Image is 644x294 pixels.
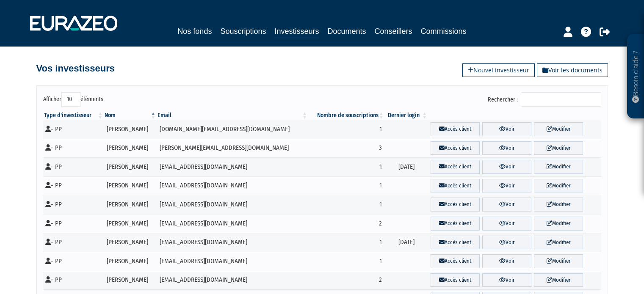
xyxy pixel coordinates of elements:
td: - PP [43,176,104,195]
a: Accès client [431,122,480,136]
a: Modifier [534,273,583,287]
a: Voir [482,254,531,268]
h4: Vos investisseurs [36,63,115,74]
a: Accès client [431,198,480,212]
a: Modifier [534,198,583,212]
a: Accès client [431,273,480,287]
a: Voir [482,273,531,287]
td: - PP [43,195,104,214]
a: Accès client [431,217,480,231]
a: Voir [482,122,531,136]
th: Dernier login : activer pour trier la colonne par ordre croissant [385,111,428,120]
a: Modifier [534,141,583,155]
img: 1732889491-logotype_eurazeo_blanc_rvb.png [30,16,117,31]
th: Email : activer pour trier la colonne par ordre croissant [157,111,308,120]
td: [EMAIL_ADDRESS][DOMAIN_NAME] [157,176,308,195]
th: Nombre de souscriptions : activer pour trier la colonne par ordre croissant [308,111,385,120]
td: [EMAIL_ADDRESS][DOMAIN_NAME] [157,233,308,252]
td: 1 [308,176,385,195]
label: Afficher éléments [43,92,103,107]
a: Documents [328,25,366,37]
a: Modifier [534,160,583,174]
td: [PERSON_NAME] [104,252,157,271]
td: - PP [43,120,104,139]
td: 1 [308,120,385,139]
td: [DATE] [385,157,428,176]
td: [PERSON_NAME] [104,214,157,233]
a: Nos fonds [177,25,212,37]
td: [PERSON_NAME] [104,195,157,214]
a: Investisseurs [274,25,319,38]
td: 1 [308,233,385,252]
td: 2 [308,214,385,233]
a: Accès client [431,236,480,250]
td: - PP [43,271,104,290]
a: Voir les documents [537,63,608,77]
a: Modifier [534,236,583,250]
td: [EMAIL_ADDRESS][DOMAIN_NAME] [157,271,308,290]
a: Modifier [534,179,583,193]
a: Modifier [534,217,583,231]
td: [DATE] [385,233,428,252]
a: Modifier [534,122,583,136]
td: [PERSON_NAME] [104,271,157,290]
td: - PP [43,157,104,176]
a: Conseillers [375,25,412,37]
a: Voir [482,160,531,174]
th: &nbsp; [428,111,601,120]
a: Nouvel investisseur [462,63,535,77]
a: Accès client [431,160,480,174]
td: 1 [308,157,385,176]
td: [EMAIL_ADDRESS][DOMAIN_NAME] [157,195,308,214]
td: 2 [308,271,385,290]
td: [PERSON_NAME] [104,176,157,195]
p: Besoin d'aide ? [631,38,641,115]
input: Rechercher : [521,92,601,107]
td: - PP [43,214,104,233]
td: [EMAIL_ADDRESS][DOMAIN_NAME] [157,157,308,176]
a: Voir [482,141,531,155]
td: 3 [308,139,385,158]
td: [EMAIL_ADDRESS][DOMAIN_NAME] [157,214,308,233]
a: Accès client [431,141,480,155]
td: 1 [308,252,385,271]
th: Type d'investisseur : activer pour trier la colonne par ordre croissant [43,111,104,120]
a: Accès client [431,179,480,193]
td: - PP [43,139,104,158]
td: - PP [43,252,104,271]
a: Voir [482,236,531,250]
td: [PERSON_NAME] [104,233,157,252]
td: [PERSON_NAME][EMAIL_ADDRESS][DOMAIN_NAME] [157,139,308,158]
td: [PERSON_NAME] [104,139,157,158]
a: Voir [482,217,531,231]
a: Accès client [431,254,480,268]
a: Souscriptions [220,25,266,37]
td: [DOMAIN_NAME][EMAIL_ADDRESS][DOMAIN_NAME] [157,120,308,139]
a: Voir [482,198,531,212]
select: Afficheréléments [61,92,80,107]
td: 1 [308,195,385,214]
a: Voir [482,179,531,193]
label: Rechercher : [488,92,601,107]
td: [EMAIL_ADDRESS][DOMAIN_NAME] [157,252,308,271]
a: Commissions [421,25,467,37]
td: - PP [43,233,104,252]
td: [PERSON_NAME] [104,157,157,176]
th: Nom : activer pour trier la colonne par ordre d&eacute;croissant [104,111,157,120]
td: [PERSON_NAME] [104,120,157,139]
a: Modifier [534,254,583,268]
